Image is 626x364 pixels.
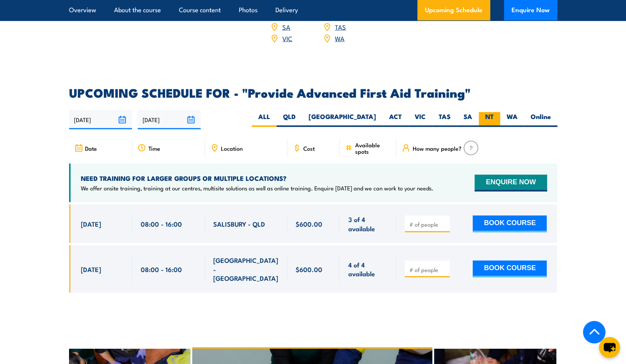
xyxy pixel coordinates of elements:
[409,266,447,274] input: # of people
[282,34,292,43] a: VIC
[81,184,433,192] p: We offer onsite training, training at our centres, multisite solutions as well as online training...
[473,261,547,277] button: BOOK COURSE
[138,110,201,129] input: To date
[475,175,547,192] button: ENQUIRE NOW
[473,216,547,232] button: BOOK COURSE
[69,87,557,98] h2: UPCOMING SCHEDULE FOR - "Provide Advanced First Aid Training"
[148,145,160,151] span: Time
[432,112,457,127] label: TAS
[479,112,500,127] label: NT
[302,112,383,127] label: [GEOGRAPHIC_DATA]
[296,265,322,274] span: $600.00
[85,145,97,151] span: Date
[277,112,302,127] label: QLD
[141,219,182,228] span: 08:00 - 16:00
[296,219,322,228] span: $600.00
[81,265,101,274] span: [DATE]
[282,22,290,31] a: SA
[383,112,408,127] label: ACT
[412,145,461,151] span: How many people?
[524,112,557,127] label: Online
[213,219,265,228] span: SALISBURY - QLD
[221,145,243,151] span: Location
[348,260,388,278] span: 4 of 4 available
[335,34,344,43] a: WA
[69,110,132,129] input: From date
[355,142,391,155] span: Available spots
[213,256,279,282] span: [GEOGRAPHIC_DATA] - [GEOGRAPHIC_DATA]
[457,112,479,127] label: SA
[252,112,277,127] label: ALL
[500,112,524,127] label: WA
[335,22,346,31] a: TAS
[599,337,620,358] button: chat-button
[348,215,388,233] span: 3 of 4 available
[408,112,432,127] label: VIC
[81,174,433,182] h4: NEED TRAINING FOR LARGER GROUPS OR MULTIPLE LOCATIONS?
[303,145,315,151] span: Cost
[409,221,447,228] input: # of people
[81,219,101,228] span: [DATE]
[141,265,182,274] span: 08:00 - 16:00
